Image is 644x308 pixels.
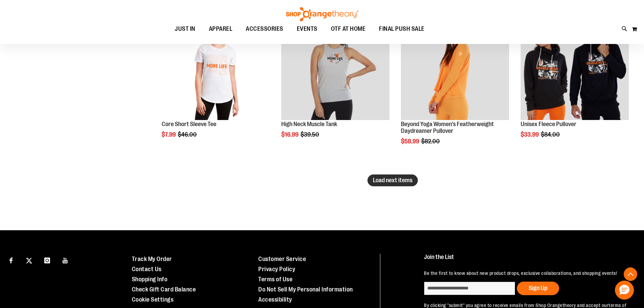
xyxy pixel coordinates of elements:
a: JUST IN [168,21,202,37]
a: Shopping Info [132,276,168,283]
a: Visit our Facebook page [5,254,17,266]
img: Twitter [26,258,32,264]
img: Product image for Unisex Fleece Pullover [521,12,629,120]
a: Unisex Fleece Pullover [521,121,576,127]
a: Contact Us [132,266,162,273]
img: Shop Orangetheory [285,7,359,21]
a: Customer Service [258,256,306,262]
span: $82.00 [421,138,441,145]
div: product [517,8,632,155]
span: Sign Up [529,285,547,291]
span: Load next items [373,177,412,184]
a: EVENTS [290,21,324,37]
span: $7.99 [162,131,177,138]
button: Hello, have a question? Let’s chat. [615,281,634,300]
span: ACCESSORIES [246,21,283,37]
span: APPAREL [209,21,233,37]
span: $33.99 [521,131,540,138]
div: product [158,8,273,155]
div: product [398,8,512,162]
a: Product image for Unisex Fleece PulloverSALE [521,12,629,121]
a: Accessibility [258,296,292,303]
span: $84.00 [541,131,561,138]
button: Back To Top [624,267,637,281]
div: product [278,8,393,155]
h4: Join the List [424,254,628,266]
a: Beyond Yoga Women's Featherweight Daydreamer Pullover [401,121,494,134]
span: $58.99 [401,138,420,145]
a: APPAREL [202,21,239,37]
img: Product image for Beyond Yoga Womens Featherweight Daydreamer Pullover [401,12,509,120]
input: enter email [424,282,515,295]
a: Visit our Youtube page [59,254,71,266]
a: High Neck Muscle Tank [281,121,337,127]
span: $16.99 [281,131,300,138]
a: Cookie Settings [132,296,174,303]
a: Track My Order [132,256,172,262]
p: Be the first to know about new product drops, exclusive collaborations, and shopping events! [424,270,628,277]
a: Product image for Beyond Yoga Womens Featherweight Daydreamer PulloverSALE [401,12,509,121]
span: OTF AT HOME [331,21,366,37]
span: $39.50 [301,131,320,138]
a: Product image for High Neck Muscle TankSALE [281,12,389,121]
a: Visit our Instagram page [41,254,53,266]
a: ACCESSORIES [239,21,290,37]
a: Terms of Use [258,276,292,283]
a: Privacy Policy [258,266,295,273]
a: Core Short Sleeve Tee [162,121,216,127]
button: Sign Up [517,282,559,295]
a: Visit our X page [23,254,35,266]
a: Do Not Sell My Personal Information [258,286,353,293]
button: Load next items [367,174,418,186]
span: JUST IN [175,21,195,37]
img: Product image for Core Short Sleeve Tee [162,12,270,120]
a: Check Gift Card Balance [132,286,196,293]
a: OTF AT HOME [324,21,373,37]
a: Product image for Core Short Sleeve TeeSALE [162,12,270,121]
img: Product image for High Neck Muscle Tank [281,12,389,120]
a: FINAL PUSH SALE [372,21,431,37]
span: FINAL PUSH SALE [379,21,425,37]
span: EVENTS [297,21,317,37]
span: $46.00 [178,131,198,138]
